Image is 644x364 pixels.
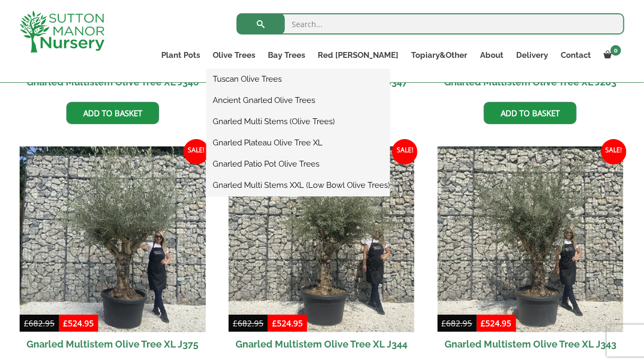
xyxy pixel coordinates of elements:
[206,135,390,151] a: Gnarled Plateau Olive Tree XL
[442,318,473,328] bdi: 682.95
[206,92,390,108] a: Ancient Gnarled Olive Trees
[442,318,447,328] span: £
[601,139,626,164] span: Sale!
[481,318,512,328] bdi: 524.95
[405,48,474,63] a: Topiary&Other
[20,146,206,357] a: Sale! Gnarled Multistem Olive Tree XL J375
[481,318,486,328] span: £
[262,48,311,63] a: Bay Trees
[24,318,29,328] span: £
[206,177,390,193] a: Gnarled Multi Stems XXL (Low Bowl Olive Trees)
[237,13,624,34] input: Search...
[233,318,264,328] bdi: 682.95
[66,102,159,124] a: Add to basket: “Gnarled Multistem Olive Tree XL J346”
[597,48,624,63] a: 0
[438,332,624,356] h2: Gnarled Multistem Olive Tree XL J343
[611,45,621,56] span: 0
[311,48,405,63] a: Red [PERSON_NAME]
[24,318,55,328] bdi: 682.95
[20,11,105,53] img: logo
[229,146,415,357] a: Sale! Gnarled Multistem Olive Tree XL J344
[20,332,206,356] h2: Gnarled Multistem Olive Tree XL J375
[272,318,277,328] span: £
[206,156,390,172] a: Gnarled Patio Pot Olive Trees
[392,139,417,164] span: Sale!
[63,318,68,328] span: £
[184,139,209,164] span: Sale!
[229,332,415,356] h2: Gnarled Multistem Olive Tree XL J344
[272,318,303,328] bdi: 524.95
[63,318,94,328] bdi: 524.95
[554,48,597,63] a: Contact
[206,48,262,63] a: Olive Trees
[233,318,238,328] span: £
[206,71,390,87] a: Tuscan Olive Trees
[20,146,206,333] img: Gnarled Multistem Olive Tree XL J375
[510,48,554,63] a: Delivery
[229,146,415,333] img: Gnarled Multistem Olive Tree XL J344
[484,102,577,124] a: Add to basket: “Gnarled Multistem Olive Tree XL J283”
[474,48,510,63] a: About
[438,146,624,357] a: Sale! Gnarled Multistem Olive Tree XL J343
[438,146,624,333] img: Gnarled Multistem Olive Tree XL J343
[206,114,390,129] a: Gnarled Multi Stems (Olive Trees)
[155,48,206,63] a: Plant Pots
